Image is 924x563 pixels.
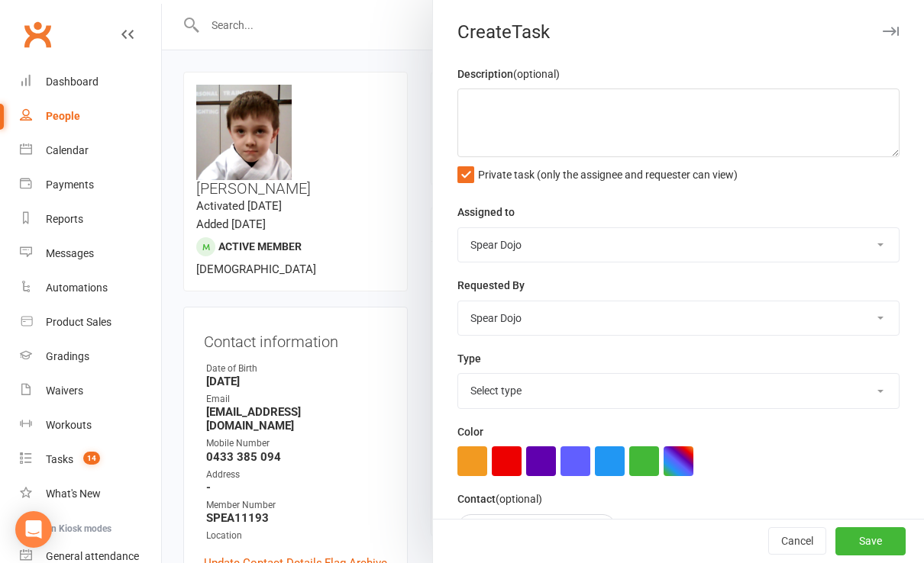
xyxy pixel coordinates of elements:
a: People [20,99,161,134]
a: Reports [20,202,161,236]
a: Waivers [20,374,161,408]
div: What's New [46,487,101,500]
a: Clubworx [18,15,57,53]
img: Damon Heron [464,519,483,537]
label: Description [457,66,560,82]
label: Requested By [457,277,525,294]
a: Product Sales [20,305,161,339]
a: Messages [20,236,161,271]
a: Dashboard [20,65,161,99]
div: People [46,110,80,122]
a: Tasks 14 [20,442,161,477]
a: Automations [20,271,161,305]
div: [PERSON_NAME] [457,514,616,542]
div: Product Sales [46,316,111,328]
div: Open Intercom Messenger [15,511,52,548]
a: Workouts [20,408,161,442]
div: Dashboard [46,76,99,88]
a: Payments [20,168,161,202]
span: Private task (only the assignee and requester can view) [478,163,738,181]
div: Gradings [46,350,89,362]
div: Create Task [433,21,924,43]
div: Calendar [46,144,89,156]
div: Payments [46,179,94,191]
small: (optional) [513,68,560,80]
div: Reports [46,213,83,225]
label: Assigned to [457,204,515,220]
label: Color [457,423,483,440]
div: Automations [46,281,108,294]
a: Gradings [20,339,161,374]
small: (optional) [496,493,542,505]
label: Contact [457,491,542,507]
div: Workouts [46,419,92,431]
label: Type [457,350,481,367]
span: 14 [83,452,100,465]
button: Cancel [768,528,826,555]
div: Waivers [46,384,83,397]
a: What's New [20,477,161,511]
button: Save [835,528,906,555]
a: Calendar [20,134,161,168]
div: Messages [46,247,94,259]
div: General attendance [46,550,139,562]
div: Tasks [46,453,73,465]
